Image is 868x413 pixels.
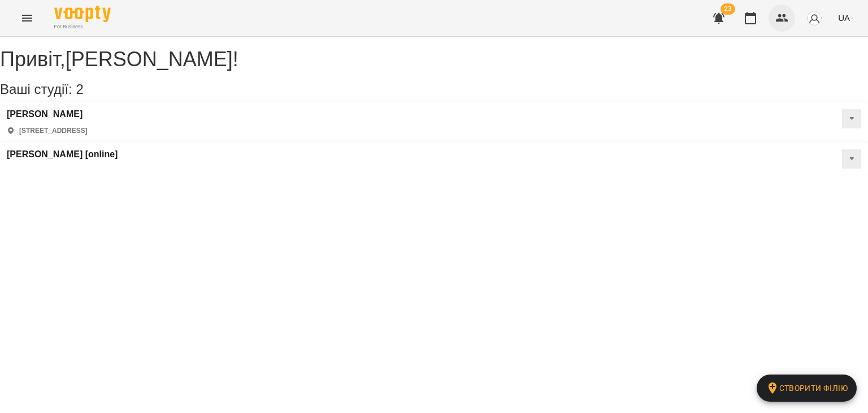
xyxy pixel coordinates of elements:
[834,7,854,28] button: UA
[19,126,88,136] p: [STREET_ADDRESS]
[806,10,822,26] img: avatar_s.png
[721,3,735,15] span: 23
[54,6,111,22] img: Voopty Logo
[76,81,83,97] span: 2
[7,149,118,160] a: [PERSON_NAME] [online]
[14,5,41,32] button: Menu
[54,23,111,31] span: For Business
[7,109,88,119] a: [PERSON_NAME]
[838,12,850,24] span: UA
